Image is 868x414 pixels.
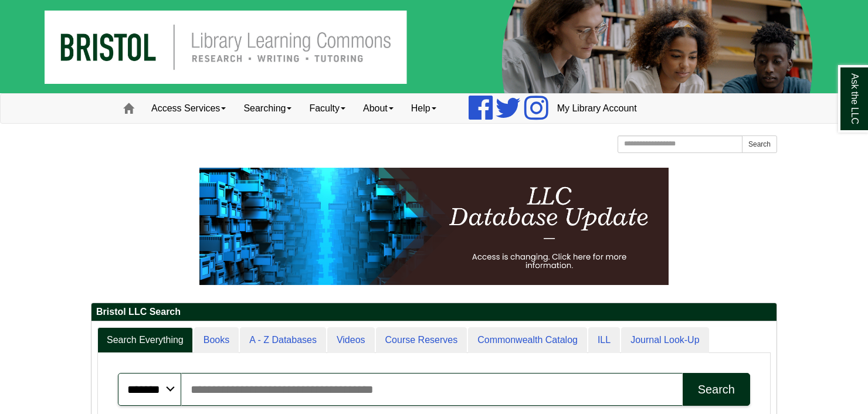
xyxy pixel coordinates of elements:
[548,94,646,123] a: My Library Account
[327,327,375,354] a: Videos
[588,327,620,354] a: ILL
[97,327,193,354] a: Search Everything
[376,327,467,354] a: Course Reserves
[194,327,239,354] a: Books
[621,327,708,354] a: Journal Look-Up
[240,327,326,354] a: A - Z Databases
[698,383,735,396] div: Search
[354,94,402,123] a: About
[143,94,235,123] a: Access Services
[91,303,777,321] h2: Bristol LLC Search
[402,94,445,123] a: Help
[468,327,587,354] a: Commonwealth Catalog
[683,373,750,406] button: Search
[742,135,777,153] button: Search
[199,168,669,285] img: HTML tutorial
[235,94,300,123] a: Searching
[300,94,354,123] a: Faculty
